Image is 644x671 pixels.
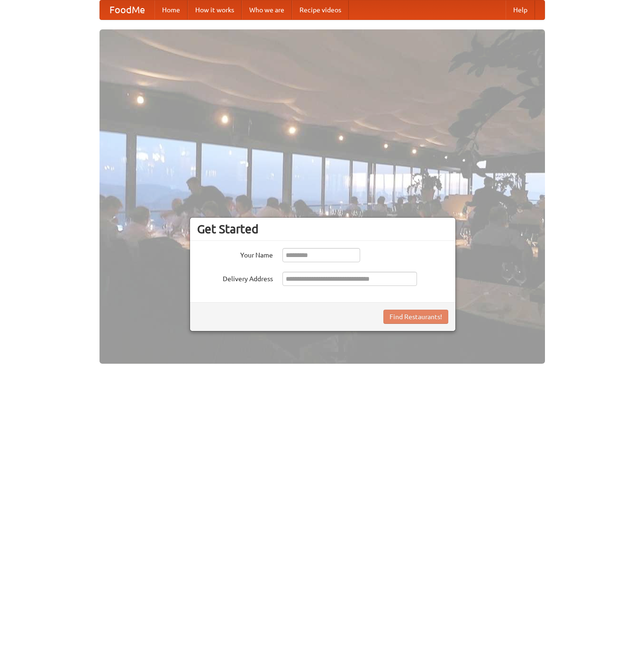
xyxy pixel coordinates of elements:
[383,310,448,324] button: Find Restaurants!
[188,0,242,19] a: How it works
[154,0,188,19] a: Home
[100,0,154,19] a: FoodMe
[506,0,535,19] a: Help
[242,0,292,19] a: Who we are
[197,222,448,236] h3: Get Started
[197,248,273,260] label: Your Name
[292,0,349,19] a: Recipe videos
[197,272,273,284] label: Delivery Address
